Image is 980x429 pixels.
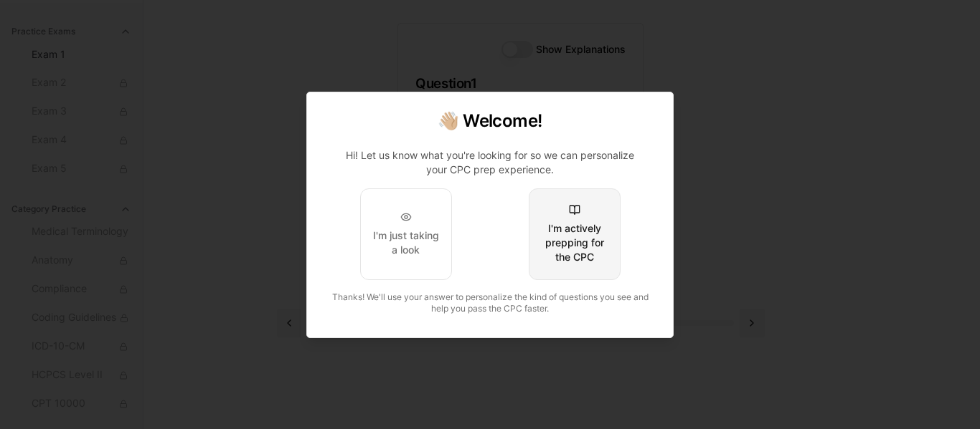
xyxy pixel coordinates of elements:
button: I'm actively prepping for the CPC [529,188,621,280]
p: Hi! Let us know what you're looking for so we can personalize your CPC prep experience. [336,148,644,177]
h2: 👋🏼 Welcome! [324,110,656,132]
div: I'm just taking a look [372,228,440,257]
button: I'm just taking a look [360,188,452,280]
div: I'm actively prepping for the CPC [541,221,608,264]
span: Thanks! We'll use your answer to personalize the kind of questions you see and help you pass the ... [332,291,649,314]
